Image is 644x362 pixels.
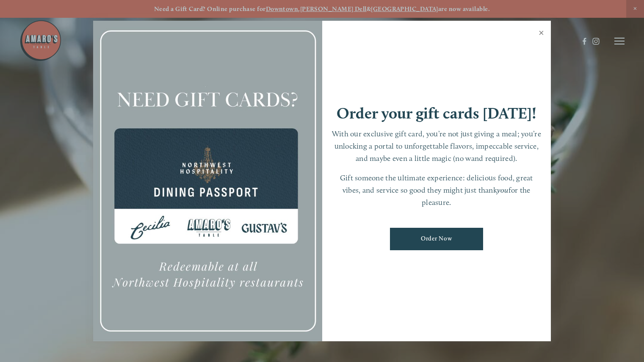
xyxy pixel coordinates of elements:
[533,22,550,46] a: Close
[331,128,543,164] p: With our exclusive gift card, you’re not just giving a meal; you’re unlocking a portal to unforge...
[390,228,483,250] a: Order Now
[337,105,536,121] h1: Order your gift cards [DATE]!
[497,185,509,194] em: you
[331,172,543,208] p: Gift someone the ultimate experience: delicious food, great vibes, and service so good they might...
